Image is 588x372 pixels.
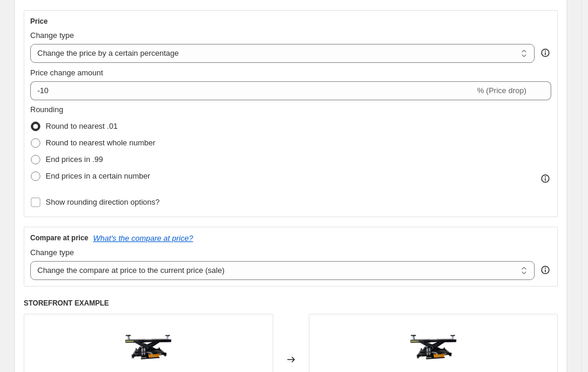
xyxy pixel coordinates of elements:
[46,171,150,180] span: End prices in a certain number
[539,47,551,59] div: help
[477,86,526,95] span: % (Price drop)
[539,264,551,276] div: help
[24,298,558,308] h6: STOREFRONT EXAMPLE
[46,122,117,131] span: Round to nearest .01
[46,138,155,147] span: Round to nearest whole number
[30,31,74,40] span: Change type
[30,17,47,26] h3: Price
[30,68,103,77] span: Price change amount
[93,234,193,243] button: What's the compare at price?
[124,320,172,368] img: SP-RJ7K_2_80x.jpg
[30,105,63,114] span: Rounding
[46,198,159,206] span: Show rounding direction options?
[30,81,475,100] input: -15
[30,248,74,257] span: Change type
[410,320,457,368] img: SP-RJ7K_2_80x.jpg
[46,155,103,164] span: End prices in .99
[30,233,88,243] h3: Compare at price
